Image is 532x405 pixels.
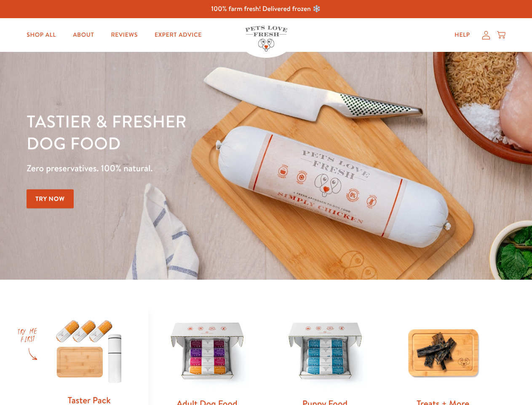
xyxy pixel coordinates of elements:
a: Try Now [27,189,74,208]
a: Shop All [20,27,63,43]
p: Zero preservatives. 100% natural. [27,161,346,176]
a: About [66,27,101,43]
a: Expert Advice [148,27,209,43]
img: Pets Love Fresh [245,26,287,51]
a: Reviews [104,27,144,43]
h1: Tastier & fresher dog food [27,110,346,154]
a: Help [448,27,477,43]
